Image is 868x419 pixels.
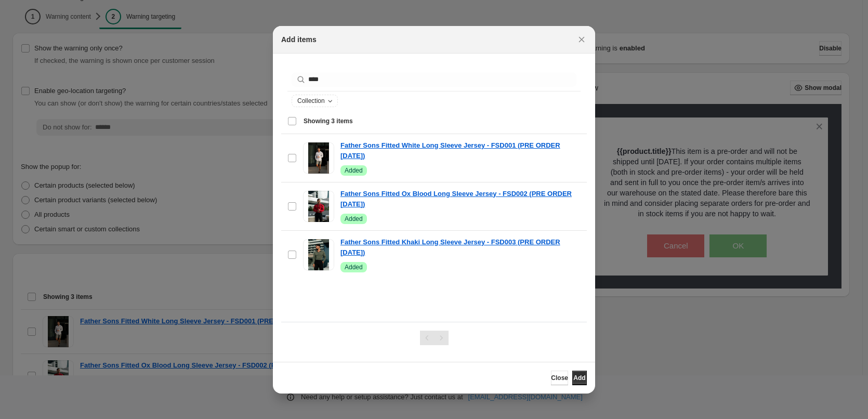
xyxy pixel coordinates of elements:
[281,34,317,45] h2: Add items
[345,215,363,223] span: Added
[297,97,325,105] span: Collection
[340,237,581,258] a: Father Sons Fitted Khaki Long Sleeve Jersey - FSD003 (PRE ORDER [DATE])
[551,374,568,382] span: Close
[420,331,449,345] nav: Pagination
[574,32,589,47] button: Close
[345,263,363,271] span: Added
[572,371,587,385] button: Add
[340,189,581,209] a: Father Sons Fitted Ox Blood Long Sleeve Jersey - FSD002 (PRE ORDER [DATE])
[292,95,337,107] button: Collection
[573,374,585,382] span: Add
[304,117,353,125] span: Showing 3 items
[551,371,568,385] button: Close
[345,166,363,175] span: Added
[340,140,581,161] a: Father Sons Fitted White Long Sleeve Jersey - FSD001 (PRE ORDER [DATE])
